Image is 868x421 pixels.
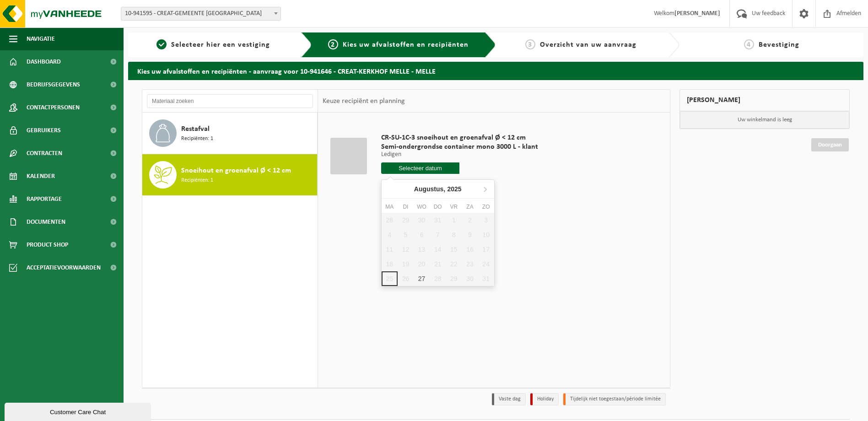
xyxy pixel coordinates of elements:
[744,39,754,49] span: 4
[530,393,559,405] li: Holiday
[414,271,430,286] div: 27
[478,202,494,211] div: zo
[430,202,446,211] div: do
[27,50,61,73] span: Dashboard
[381,142,538,151] span: Semi-ondergrondse container mono 3000 L - klant
[328,39,338,49] span: 2
[27,27,55,50] span: Navigatie
[181,124,210,135] span: Restafval
[414,202,430,211] div: wo
[382,202,398,211] div: ma
[525,39,535,49] span: 3
[121,7,280,20] span: 10-941595 - CREAT-GEMEENTE MELLE
[133,39,294,50] a: 1Selecteer hier een vestiging
[121,7,281,21] span: 10-941595 - CREAT-GEMEENTE MELLE
[142,113,318,154] button: Restafval Recipiënten: 1
[343,41,469,49] span: Kies uw afvalstoffen en recipiënten
[447,186,461,192] i: 2025
[27,142,62,165] span: Contracten
[27,256,101,279] span: Acceptatievoorwaarden
[27,165,55,188] span: Kalender
[462,202,478,211] div: za
[680,111,849,129] p: Uw winkelmand is leeg
[5,401,153,421] iframe: chat widget
[381,133,538,142] span: CR-SU-1C-3 snoeihout en groenafval Ø < 12 cm
[398,202,414,211] div: di
[811,138,849,151] a: Doorgaan
[446,202,462,211] div: vr
[181,176,213,185] span: Recipiënten: 1
[27,188,62,210] span: Rapportage
[540,41,636,49] span: Overzicht van uw aanvraag
[381,151,538,158] p: Ledigen
[27,96,80,119] span: Contactpersonen
[27,233,68,256] span: Product Shop
[181,165,291,176] span: Snoeihout en groenafval Ø < 12 cm
[27,119,61,142] span: Gebruikers
[381,162,460,174] input: Selecteer datum
[492,393,526,405] li: Vaste dag
[27,210,65,233] span: Documenten
[674,10,720,17] strong: [PERSON_NAME]
[142,154,318,195] button: Snoeihout en groenafval Ø < 12 cm Recipiënten: 1
[759,41,799,49] span: Bevestiging
[679,89,850,111] div: [PERSON_NAME]
[318,90,410,113] div: Keuze recipiënt en planning
[181,135,213,143] span: Recipiënten: 1
[156,39,167,49] span: 1
[563,393,666,405] li: Tijdelijk niet toegestaan/période limitée
[147,94,313,108] input: Materiaal zoeken
[171,41,270,49] span: Selecteer hier een vestiging
[410,182,465,196] div: Augustus,
[128,62,863,80] h2: Kies uw afvalstoffen en recipiënten - aanvraag voor 10-941646 - CREAT-KERKHOF MELLE - MELLE
[27,73,80,96] span: Bedrijfsgegevens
